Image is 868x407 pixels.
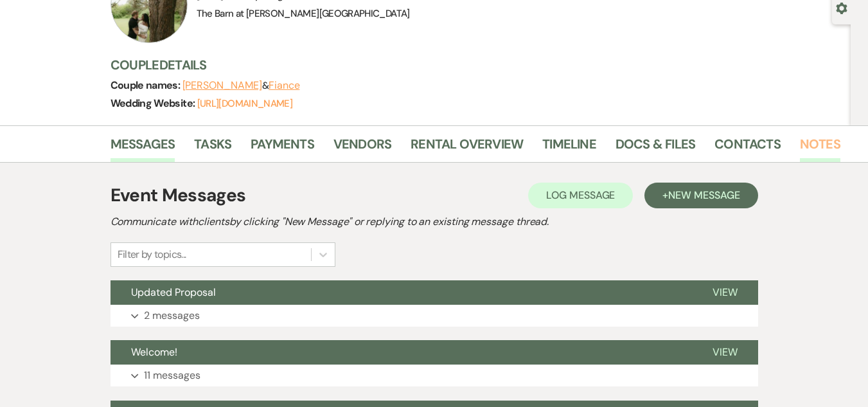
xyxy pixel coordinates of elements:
button: 2 messages [111,305,758,327]
a: Tasks [194,134,231,162]
button: +New Message [644,183,757,208]
p: 2 messages [144,307,200,324]
p: 11 messages [144,367,200,384]
button: View [692,280,758,305]
a: [URL][DOMAIN_NAME] [197,97,292,110]
a: Timeline [542,134,596,162]
span: Wedding Website: [111,96,197,110]
a: Payments [251,134,314,162]
button: Welcome! [111,340,692,365]
button: Log Message [528,183,633,208]
span: New Message [668,188,740,202]
button: 11 messages [111,365,758,386]
span: Log Message [546,188,615,202]
div: Filter by topics... [118,247,186,262]
span: & [182,79,300,92]
button: Updated Proposal [111,280,692,305]
h2: Communicate with clients by clicking "New Message" or replying to an existing message thread. [111,214,758,230]
span: The Barn at [PERSON_NAME][GEOGRAPHIC_DATA] [197,7,410,20]
a: Vendors [333,134,391,162]
span: View [713,285,738,299]
a: Rental Overview [411,134,523,162]
h3: Couple Details [111,56,830,74]
button: Fiance [269,80,300,91]
span: Couple names: [111,78,182,92]
button: View [692,340,758,365]
a: Notes [800,134,840,162]
button: [PERSON_NAME] [182,80,262,91]
span: View [713,345,738,359]
span: Updated Proposal [131,285,216,299]
h1: Event Messages [111,182,246,209]
a: Docs & Files [616,134,695,162]
span: Welcome! [131,345,177,359]
a: Messages [111,134,175,162]
button: Open lead details [836,1,847,14]
a: Contacts [714,134,781,162]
